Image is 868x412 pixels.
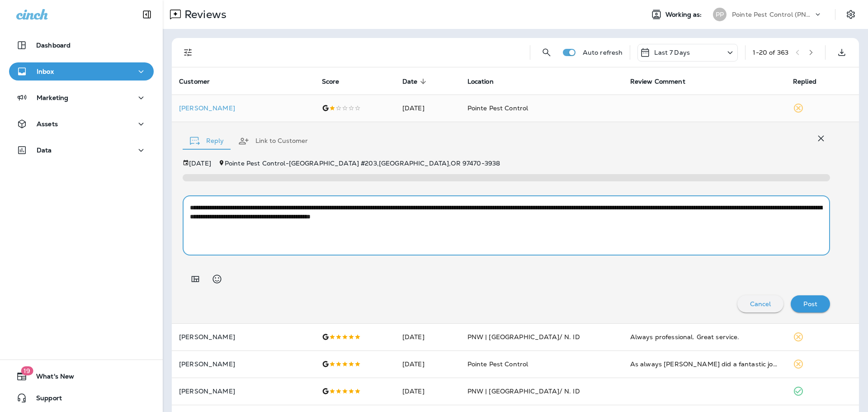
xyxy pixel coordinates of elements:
[750,300,771,308] p: Cancel
[37,120,58,128] p: Assets
[654,49,690,56] p: Last 7 Days
[395,350,460,378] td: [DATE]
[467,333,580,341] span: PNW | [GEOGRAPHIC_DATA]/ N. ID
[322,78,340,85] span: Score
[467,77,505,85] span: Location
[402,78,418,85] span: Date
[225,159,500,167] span: Pointe Pest Control - [GEOGRAPHIC_DATA] #203 , [GEOGRAPHIC_DATA] , OR 97470-3938
[395,95,460,122] td: [DATE]
[37,68,54,75] p: Inbox
[322,77,351,85] span: Score
[36,42,71,49] p: Dashboard
[186,270,204,288] button: Add in a premade template
[737,295,784,313] button: Cancel
[9,89,154,107] button: Marketing
[732,11,813,18] p: Pointe Pest Control (PNW)
[179,78,210,85] span: Customer
[9,367,154,385] button: 19What's New
[134,5,160,24] button: Collapse Sidebar
[9,115,154,133] button: Assets
[803,300,817,308] p: Post
[179,388,307,395] p: [PERSON_NAME]
[467,360,528,368] span: Pointe Pest Control
[179,333,307,341] p: [PERSON_NAME]
[630,360,778,369] div: As always Kevin did a fantastic job and checked in to see if I had any needs before he got started.
[467,387,580,395] span: PNW | [GEOGRAPHIC_DATA]/ N. ID
[402,77,429,85] span: Date
[791,295,830,313] button: Post
[713,8,726,21] div: PP
[538,43,556,62] button: Search Reviews
[183,125,231,157] button: Reply
[583,49,623,56] p: Auto refresh
[630,78,685,85] span: Review Comment
[231,125,315,157] button: Link to Customer
[189,160,211,167] p: [DATE]
[467,78,494,85] span: Location
[630,332,778,341] div: Always professional. Great service.
[753,49,788,56] div: 1 - 20 of 363
[395,323,460,350] td: [DATE]
[9,36,154,54] button: Dashboard
[833,43,851,62] button: Export as CSV
[179,77,222,85] span: Customer
[9,62,154,81] button: Inbox
[208,270,226,288] button: Select an emoji
[9,389,154,407] button: Support
[179,104,307,112] p: [PERSON_NAME]
[395,378,460,405] td: [DATE]
[37,94,68,101] p: Marketing
[793,78,816,85] span: Replied
[179,43,197,62] button: Filters
[843,6,859,23] button: Settings
[181,8,226,21] p: Reviews
[27,394,62,405] span: Support
[27,373,74,384] span: What's New
[793,77,828,85] span: Replied
[179,360,307,368] p: [PERSON_NAME]
[37,147,52,154] p: Data
[21,366,33,375] span: 19
[630,77,697,85] span: Review Comment
[665,11,704,19] span: Working as:
[9,141,154,159] button: Data
[179,104,307,112] div: Click to view Customer Drawer
[467,104,528,112] span: Pointe Pest Control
